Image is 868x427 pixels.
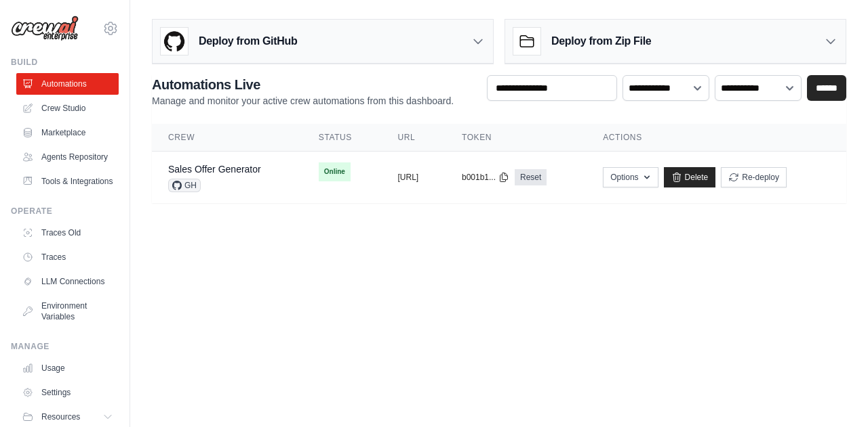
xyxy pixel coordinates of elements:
[16,357,119,379] a: Usage
[11,206,119,217] div: Operate
[16,146,119,168] a: Agents Repository
[302,124,382,152] th: Status
[11,341,119,352] div: Manage
[152,94,454,108] p: Manage and monitor your active crew automations from this dashboard.
[381,124,445,152] th: URL
[11,57,119,68] div: Build
[16,246,119,268] a: Traces
[446,124,587,152] th: Token
[168,179,201,192] span: GH
[16,171,119,192] a: Tools & Integrations
[152,124,302,152] th: Crew
[462,172,509,183] button: b001b1...
[11,16,79,41] img: Logo
[16,222,119,244] a: Traces Old
[721,167,787,187] button: Re-deploy
[161,28,188,55] img: GitHub Logo
[16,295,119,328] a: Environment Variables
[16,271,119,292] a: LLM Connections
[168,164,261,175] a: Sales Offer Generator
[41,411,80,422] span: Resources
[16,382,119,403] a: Settings
[551,33,651,49] h3: Deploy from Zip File
[664,167,716,187] a: Delete
[587,124,846,152] th: Actions
[319,162,351,181] span: Online
[16,122,119,143] a: Marketplace
[16,73,119,95] a: Automations
[199,33,297,49] h3: Deploy from GitHub
[152,75,454,94] h2: Automations Live
[16,97,119,119] a: Crew Studio
[515,169,547,185] a: Reset
[603,167,658,187] button: Options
